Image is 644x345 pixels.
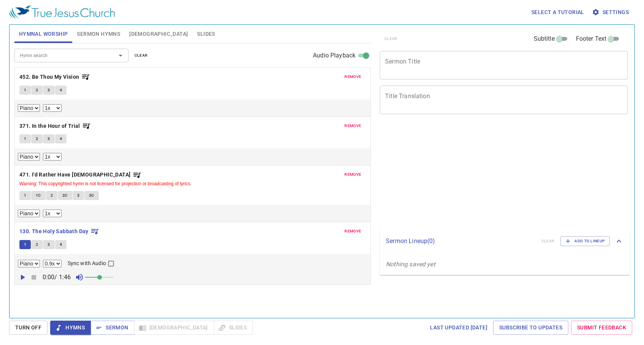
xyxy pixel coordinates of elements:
button: Turn Off [9,321,48,335]
button: 1 [19,134,31,143]
button: Hymns [50,321,91,335]
small: Warning: This copyrighted hymn is not licensed for projection or broadcasting of lyrics. [19,181,192,186]
a: Last updated [DATE] [427,321,490,335]
button: remove [340,72,366,81]
select: Playback Rate [43,210,62,217]
button: 1 [19,240,31,249]
div: Sermon Lineup(0)clearAdd to Lineup [380,229,630,254]
span: Sermon Hymns [77,29,120,39]
span: 2 [36,241,38,248]
span: remove [344,122,361,129]
span: clear [135,52,148,59]
b: 130. The Holy Sabbath Day [19,227,89,236]
select: Playback Rate [43,104,62,112]
select: Playback Rate [43,153,62,161]
a: Submit Feedback [571,321,632,335]
span: 1 [24,241,26,248]
button: 2 [31,134,43,143]
span: 1C [36,192,41,199]
button: 130. The Holy Sabbath Day [19,227,99,236]
button: 4 [55,240,67,249]
button: 471. I'd Rather Have [DEMOGRAPHIC_DATA] [19,170,141,180]
button: 3 [43,240,54,249]
span: Settings [593,8,629,17]
button: 4 [55,86,67,95]
span: 3 [48,241,50,248]
img: True Jesus Church [9,5,115,19]
button: 2C [58,191,72,200]
button: remove [340,170,366,179]
button: 1 [19,86,31,95]
button: Open [115,50,126,61]
i: Nothing saved yet [386,261,435,268]
button: 3 [43,134,54,143]
b: 471. I'd Rather Have [DEMOGRAPHIC_DATA] [19,170,131,180]
select: Playback Rate [43,260,62,267]
a: Subscribe to Updates [493,321,568,335]
span: Audio Playback [313,51,355,60]
button: clear [130,51,152,60]
span: 3C [89,192,94,199]
span: Subscribe to Updates [499,323,562,332]
span: Submit Feedback [577,323,626,332]
b: 371. In the Hour of Trial [19,121,80,131]
span: 3 [48,135,50,142]
span: Hymns [56,323,85,332]
button: remove [340,227,366,236]
button: Settings [590,5,632,19]
span: 4 [60,241,62,248]
span: remove [344,171,361,178]
span: Subtitle [534,34,555,43]
button: 3 [43,86,54,95]
span: 4 [60,135,62,142]
button: Add to Lineup [560,236,610,246]
span: Add to Lineup [565,238,605,245]
span: Turn Off [15,323,41,332]
button: 1C [31,191,46,200]
select: Select Track [18,153,40,161]
span: 4 [60,87,62,94]
span: 3 [77,192,79,199]
button: 452. Be Thou My Vision [19,72,90,82]
span: 3 [48,87,50,94]
button: 4 [55,134,67,143]
select: Select Track [18,260,40,267]
p: 0:00 / 1:46 [40,273,74,282]
button: 2 [46,191,57,200]
span: Hymnal Worship [19,29,68,39]
span: Select a tutorial [531,8,584,17]
button: remove [340,121,366,130]
span: 2 [36,135,38,142]
span: 2 [36,87,38,94]
span: remove [344,228,361,235]
button: 3C [84,191,99,200]
button: Select a tutorial [528,5,587,19]
span: 1 [24,87,26,94]
select: Select Track [18,104,40,112]
span: 1 [24,135,26,142]
span: 1 [24,192,26,199]
span: Footer Text [576,34,607,43]
span: Last updated [DATE] [430,323,487,332]
span: Sermon [97,323,128,332]
span: Sync with Audio [68,259,106,267]
button: 3 [73,191,84,200]
span: [DEMOGRAPHIC_DATA] [129,29,188,39]
span: remove [344,73,361,80]
span: Slides [197,29,215,39]
select: Select Track [18,210,40,217]
button: 2 [31,240,43,249]
p: Sermon Lineup ( 0 ) [386,237,535,246]
button: Sermon [90,321,134,335]
button: 2 [31,86,43,95]
span: 2 [51,192,53,199]
b: 452. Be Thou My Vision [19,72,79,82]
iframe: from-child [377,122,579,226]
button: 1 [19,191,31,200]
span: 2C [62,192,68,199]
button: 371. In the Hour of Trial [19,121,91,131]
